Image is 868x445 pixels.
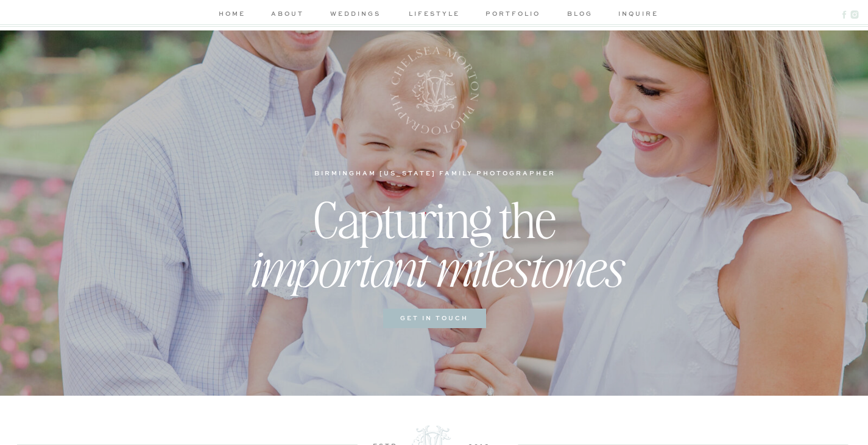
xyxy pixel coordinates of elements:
a: lifestyle [406,9,464,21]
a: blog [563,9,598,21]
a: about [269,9,306,21]
a: weddings [326,9,384,21]
a: get in touch [390,313,479,324]
h2: Capturing the [208,189,663,230]
h1: birmingham [US_STATE] family photographer [312,168,557,180]
a: inquire [618,9,653,21]
h2: important milestones [169,237,699,300]
a: portfolio [484,9,542,21]
a: home [216,9,249,21]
